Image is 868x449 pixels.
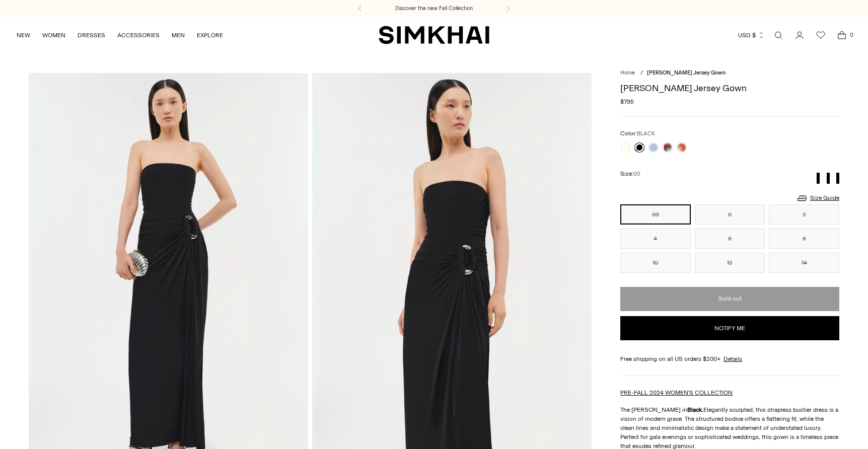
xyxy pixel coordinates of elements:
[695,253,765,273] button: 12
[117,24,160,46] a: ACCESSORIES
[796,192,839,204] a: Size Guide
[687,406,703,413] strong: Black.
[695,204,765,224] button: 0
[789,25,810,45] a: Go to the account page
[769,204,839,224] button: 2
[379,25,489,45] a: SIMKHAI
[620,229,691,249] button: 4
[620,204,691,224] button: 00
[768,25,788,45] a: Open search modal
[620,97,634,106] span: $795
[78,24,105,46] a: DRESSES
[197,24,223,46] a: EXPLORE
[695,229,765,249] button: 6
[847,30,856,39] span: 0
[769,229,839,249] button: 8
[17,24,30,46] a: NEW
[620,253,691,273] button: 10
[620,129,655,138] label: Color:
[769,253,839,273] button: 14
[620,169,640,179] label: Size:
[620,69,635,76] a: Home
[724,354,742,363] a: Details
[620,354,839,363] div: Free shipping on all US orders $200+
[620,389,733,396] a: PRE-FALL 2024 WOMEN'S COLLECTION
[832,25,852,45] a: Open cart modal
[637,130,655,137] span: BLACK
[42,24,65,46] a: WOMEN
[620,69,839,78] nav: breadcrumbs
[738,24,765,46] button: USD $
[640,69,643,78] div: /
[647,69,726,76] span: [PERSON_NAME] Jersey Gown
[633,171,640,177] span: 00
[620,84,839,93] h1: [PERSON_NAME] Jersey Gown
[620,316,839,340] button: Notify me
[172,24,185,46] a: MEN
[395,5,473,13] a: Discover the new Fall Collection
[811,25,831,45] a: Wishlist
